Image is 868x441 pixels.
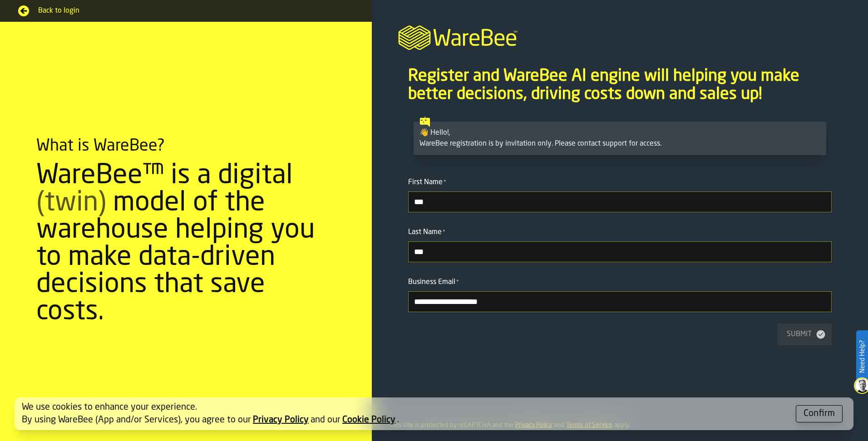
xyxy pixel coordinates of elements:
p: Register and WareBee AI engine will helping you make better decisions, driving costs down and sal... [408,67,832,103]
div: Business Email [408,277,832,288]
label: button-toolbar-Last Name [408,227,832,262]
button: button-Submit [778,323,832,345]
label: button-toolbar-First Name [408,177,832,212]
span: Back to login [38,5,354,16]
div: Submit [783,329,815,340]
div: Last Name [408,227,832,238]
input: button-toolbar-Last Name [408,241,832,262]
a: logo-header [372,15,868,58]
input: button-toolbar-Business Email [408,291,832,312]
div: We use cookies to enhance your experience. By using WareBee (App and/or Services), you agree to o... [22,401,789,426]
span: (twin) [36,190,106,217]
div: alert-[object Object] [15,397,853,430]
a: Privacy Policy [253,416,309,425]
button: button- [796,405,843,422]
label: Need Help? [857,331,867,382]
span: Required [444,179,446,186]
div: 👋 Hello!, WareBee registration is by invitation only. Please contact support for access. [419,127,820,149]
a: Back to login [18,5,354,16]
a: Cookie Policy [342,416,395,425]
span: Required [456,279,459,285]
label: button-toolbar-Business Email [408,277,832,312]
div: What is WareBee? [36,137,165,155]
div: WareBee™ is a digital model of the warehouse helping you to make data-driven decisions that save ... [36,162,335,326]
span: Required [443,229,445,235]
input: button-toolbar-First Name [408,191,832,212]
div: Confirm [804,407,835,420]
div: First Name [408,177,832,188]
